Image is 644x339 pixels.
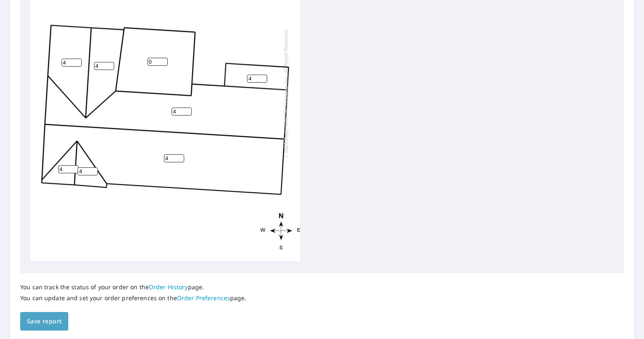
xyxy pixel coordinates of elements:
p: You can update and set your order preferences on the page. [20,294,247,302]
button: Save report [20,312,68,331]
a: Order History [149,283,188,291]
span: Save report [27,316,62,327]
p: You can track the status of your order on the page. [20,283,247,291]
a: Order Preferences [177,294,230,302]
